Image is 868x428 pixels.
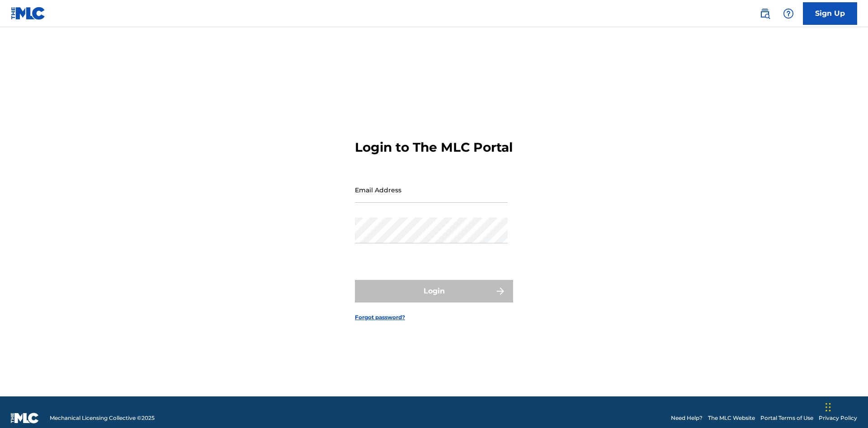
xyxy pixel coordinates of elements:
a: The MLC Website [708,414,755,422]
a: Sign Up [803,2,857,25]
span: Mechanical Licensing Collective © 2025 [50,414,155,422]
h3: Login to The MLC Portal [355,140,513,155]
iframe: Chat Widget [823,385,868,428]
a: Forgot password? [355,313,405,321]
img: logo [11,413,39,423]
img: MLC Logo [11,7,46,20]
a: Portal Terms of Use [760,414,813,422]
div: Help [779,5,797,23]
a: Public Search [756,5,774,23]
a: Privacy Policy [819,414,857,422]
img: help [783,8,794,19]
div: Drag [826,394,831,421]
img: search [759,8,770,19]
a: Need Help? [671,414,703,422]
